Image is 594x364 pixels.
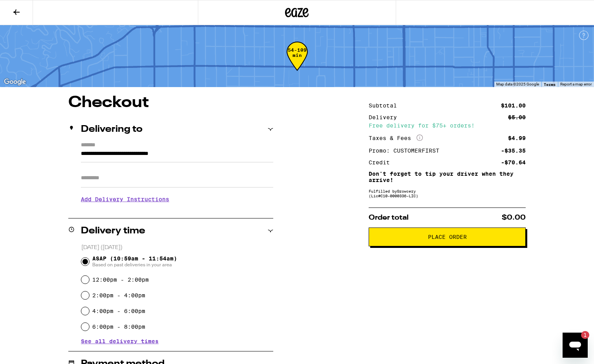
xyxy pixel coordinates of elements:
span: Place Order [428,234,467,240]
div: -$70.64 [501,160,526,165]
div: Delivery [369,115,402,120]
span: ASAP (10:59am - 11:54am) [92,255,177,268]
label: 4:00pm - 6:00pm [92,308,145,314]
img: Google [2,77,28,87]
div: Subtotal [369,103,402,108]
div: Fulfilled by Growcery (Lic# C10-0000336-LIC ) [369,189,526,198]
p: We'll contact you at [PHONE_NUMBER] when we arrive [81,208,273,215]
iframe: Button to launch messaging window, 1 unread message [563,333,588,358]
div: -$35.35 [501,148,526,153]
div: $5.00 [508,115,526,120]
div: $4.99 [508,135,526,141]
a: Open this area in Google Maps (opens a new window) [2,77,28,87]
div: 54-109 min [287,47,308,77]
span: $0.00 [502,214,526,221]
a: Terms [544,82,556,87]
label: 2:00pm - 4:00pm [92,292,145,298]
p: [DATE] ([DATE]) [81,244,273,251]
div: $101.00 [501,103,526,108]
a: Report a map error [560,82,592,86]
div: Credit [369,160,395,165]
h3: Add Delivery Instructions [81,190,273,208]
iframe: Number of unread messages [574,331,589,339]
span: Based on past deliveries in your area [92,262,177,268]
label: 12:00pm - 2:00pm [92,277,149,283]
div: Promo: CUSTOMERFIRST [369,148,445,153]
label: 6:00pm - 8:00pm [92,324,145,330]
span: Map data ©2025 Google [496,82,539,86]
p: Don't forget to tip your driver when they arrive! [369,171,526,183]
button: Place Order [369,227,526,246]
h1: Checkout [68,95,273,111]
h2: Delivering to [81,125,143,134]
div: Taxes & Fees [369,135,423,142]
div: Free delivery for $75+ orders! [369,123,526,128]
h2: Delivery time [81,226,145,236]
span: Order total [369,214,409,221]
button: See all delivery times [81,339,159,344]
